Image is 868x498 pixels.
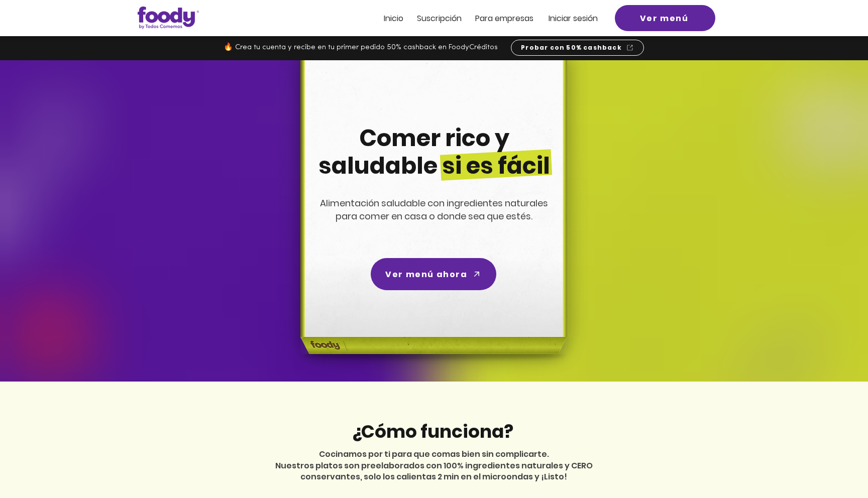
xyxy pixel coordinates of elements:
a: Suscripción [417,14,462,23]
span: Nuestros platos son preelaborados con 100% ingredientes naturales y CERO conservantes, solo los c... [275,460,593,482]
a: Para empresas [475,14,533,23]
span: Pa [475,13,485,24]
span: Suscripción [417,13,462,24]
img: Logo_Foody V2.0.0 (3).png [138,7,199,29]
a: Iniciar sesión [549,14,598,23]
a: Ver menú ahora [371,258,496,290]
span: Iniciar sesión [549,13,598,24]
span: Cocinamos por ti para que comas bien sin complicarte. [319,448,549,460]
span: Alimentación saludable con ingredientes naturales para comer en casa o donde sea que estés. [320,197,548,222]
iframe: Messagebird Livechat Widget [810,440,858,488]
span: ¿Cómo funciona? [352,419,513,444]
a: Ver menú [615,5,715,31]
span: Probar con 50% cashback [521,43,622,52]
span: 🔥 Crea tu cuenta y recibe en tu primer pedido 50% cashback en FoodyCréditos [224,44,498,51]
span: Ver menú ahora [385,268,467,281]
img: headline-center-compress.png [272,60,592,382]
span: Comer rico y saludable si es fácil [318,122,550,182]
a: Inicio [384,14,403,23]
span: ra empresas [485,13,533,24]
span: Ver menú [640,12,689,25]
span: Inicio [384,13,403,24]
a: Probar con 50% cashback [511,40,644,56]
